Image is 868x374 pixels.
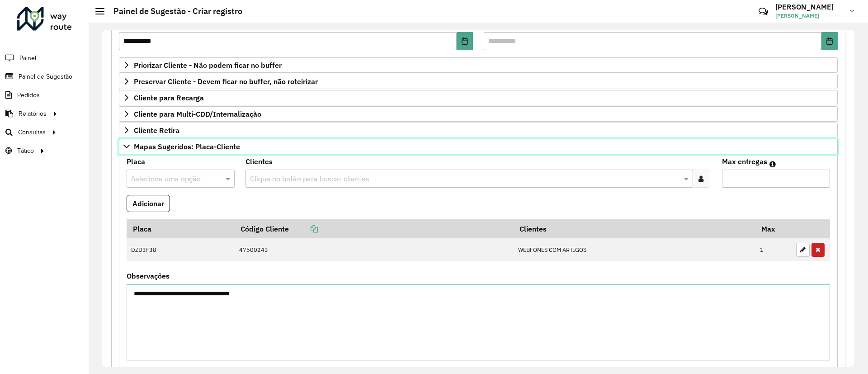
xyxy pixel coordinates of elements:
button: Adicionar [127,195,170,212]
a: Cliente para Recarga [119,90,838,105]
span: Consultas [18,128,46,137]
th: Placa [127,219,234,238]
span: Painel [19,53,36,63]
td: 47500243 [234,238,513,262]
div: Mapas Sugeridos: Placa-Cliente [119,154,838,373]
a: Preservar Cliente - Devem ficar no buffer, não roteirizar [119,74,838,89]
span: [PERSON_NAME] [775,12,843,20]
span: Relatórios [19,109,47,118]
th: Max [755,219,792,238]
span: Preservar Cliente - Devem ficar no buffer, não roteirizar [134,78,318,85]
em: Máximo de clientes que serão colocados na mesma rota com os clientes informados [769,161,776,168]
h3: [PERSON_NAME] [775,3,843,11]
span: Cliente para Recarga [134,94,204,101]
span: Cliente Retira [134,127,179,134]
span: Painel de Sugestão [19,72,72,81]
label: Max entregas [722,156,767,167]
button: Choose Date [821,32,838,50]
td: WEBFONES COM ARTIGOS [513,238,755,262]
span: Cliente para Multi-CDD/Internalização [134,110,261,118]
h2: Painel de Sugestão - Criar registro [104,6,242,16]
span: Tático [17,146,34,156]
span: Pedidos [17,90,40,100]
span: Mapas Sugeridos: Placa-Cliente [134,143,240,150]
span: Priorizar Cliente - Não podem ficar no buffer [134,62,282,69]
label: Observações [127,270,170,281]
button: Choose Date [457,32,473,50]
td: 1 [755,238,792,262]
a: Contato Rápido [754,2,773,21]
a: Cliente para Multi-CDD/Internalização [119,106,838,122]
td: DZD3F38 [127,238,234,262]
th: Código Cliente [234,219,513,238]
a: Mapas Sugeridos: Placa-Cliente [119,139,838,154]
label: Clientes [245,156,273,167]
a: Copiar [289,224,318,233]
a: Cliente Retira [119,123,838,138]
th: Clientes [513,219,755,238]
label: Placa [127,156,145,167]
a: Priorizar Cliente - Não podem ficar no buffer [119,57,838,73]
